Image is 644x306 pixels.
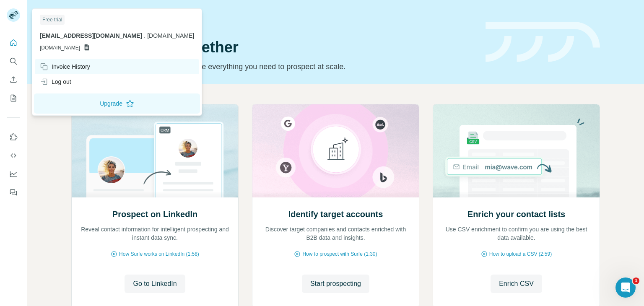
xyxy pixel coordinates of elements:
[7,35,20,50] button: Quick start
[147,32,194,39] span: [DOMAIN_NAME]
[441,225,591,242] p: Use CSV enrichment to confirm you are using the best data available.
[133,279,177,289] span: Go to LinkedIn
[302,275,369,293] button: Start prospecting
[491,275,542,293] button: Enrich CSV
[310,279,361,289] span: Start prospecting
[7,130,20,145] button: Use Surfe on LinkedIn
[633,277,639,284] span: 1
[112,208,197,220] h2: Prospect on LinkedIn
[7,185,20,200] button: Feedback
[40,62,90,71] div: Invoice History
[40,78,71,86] div: Log out
[489,250,552,258] span: How to upload a CSV (2:59)
[71,61,475,73] p: Pick your starting point and we’ll provide everything you need to prospect at scale.
[7,166,20,182] button: Dashboard
[467,208,565,220] h2: Enrich your contact lists
[7,91,20,106] button: My lists
[144,32,145,39] span: .
[433,104,600,197] img: Enrich your contact lists
[486,22,600,62] img: banner
[34,93,200,114] button: Upgrade
[71,16,475,24] div: Quick start
[40,15,65,25] div: Free trial
[7,54,20,69] button: Search
[7,148,20,163] button: Use Surfe API
[302,250,377,258] span: How to prospect with Surfe (1:30)
[40,32,142,39] span: [EMAIL_ADDRESS][DOMAIN_NAME]
[125,275,185,293] button: Go to LinkedIn
[40,44,80,52] span: [DOMAIN_NAME]
[80,225,230,242] p: Reveal contact information for intelligent prospecting and instant data sync.
[261,225,410,242] p: Discover target companies and contacts enriched with B2B data and insights.
[71,104,239,197] img: Prospect on LinkedIn
[252,104,419,197] img: Identify target accounts
[499,279,534,289] span: Enrich CSV
[119,250,199,258] span: How Surfe works on LinkedIn (1:58)
[71,39,475,56] h1: Let’s prospect together
[288,208,383,220] h2: Identify target accounts
[615,277,636,298] iframe: Intercom live chat
[7,72,20,87] button: Enrich CSV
